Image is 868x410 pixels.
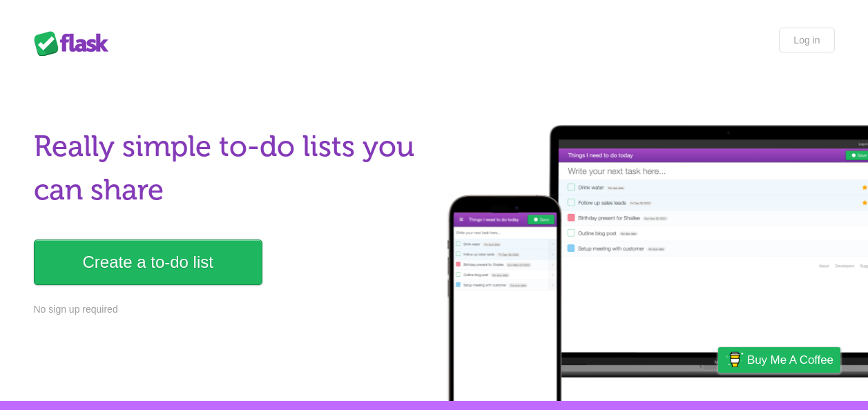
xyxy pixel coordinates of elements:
[34,125,426,212] h1: Really simple to-do lists you can share
[34,31,117,56] div: Flask Lists
[747,348,833,372] span: Buy me a coffee
[718,347,840,373] a: Buy me a coffee
[34,302,426,317] p: No sign up required
[779,28,834,52] a: Log in
[34,240,262,285] a: Create a to-do list
[725,348,744,371] img: Buy me a coffee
